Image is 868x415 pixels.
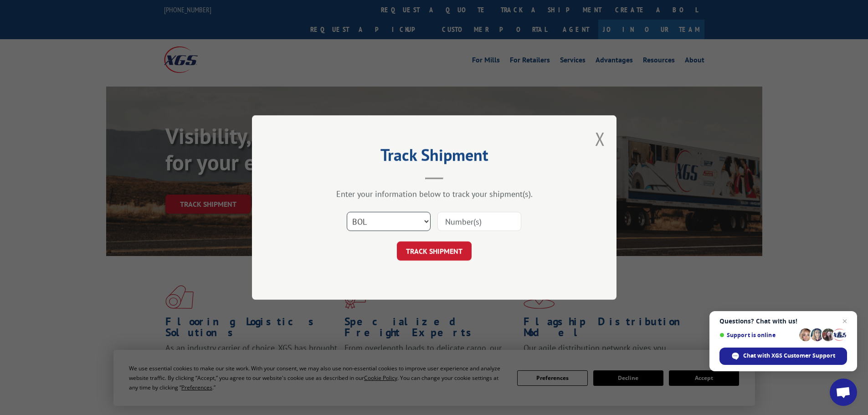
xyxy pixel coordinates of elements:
[830,379,857,406] div: Open chat
[397,241,472,261] button: TRACK SHIPMENT
[839,316,850,327] span: Close chat
[719,318,847,325] span: Questions? Chat with us!
[298,189,571,199] div: Enter your information below to track your shipment(s).
[437,212,521,231] input: Number(s)
[743,352,835,360] span: Chat with XGS Customer Support
[595,127,605,151] button: Close modal
[298,149,571,166] h2: Track Shipment
[719,348,847,365] div: Chat with XGS Customer Support
[719,332,796,338] span: Support is online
